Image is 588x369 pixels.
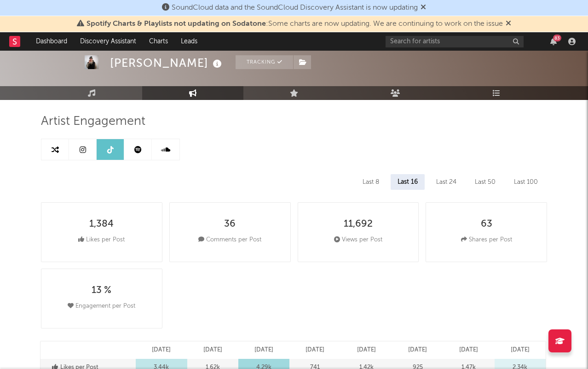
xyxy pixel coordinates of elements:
p: [DATE] [511,345,530,356]
a: Dashboard [29,32,74,51]
span: Artist Engagement [41,116,145,127]
div: 13 % [92,285,111,296]
div: 11,692 [344,219,373,230]
div: Last 24 [429,174,463,190]
div: Likes per Post [78,234,125,246]
p: [DATE] [152,345,171,356]
div: [PERSON_NAME] [110,55,224,70]
div: Engagement per Post [68,301,135,312]
div: Comments per Post [198,234,261,246]
div: 63 [481,219,492,230]
input: Search for artists [386,36,524,47]
div: Last 8 [356,174,386,190]
p: [DATE] [254,345,273,356]
div: Last 100 [507,174,545,190]
span: : Some charts are now updating. We are continuing to work on the issue [86,20,503,28]
a: Discovery Assistant [74,32,143,51]
a: Charts [143,32,174,51]
span: Spotify Charts & Playlists not updating on Sodatone [86,20,266,28]
button: 83 [550,38,557,45]
p: [DATE] [357,345,376,356]
div: 1,384 [89,219,114,230]
a: Leads [174,32,204,51]
button: Tracking [236,55,293,69]
span: Dismiss [506,20,511,28]
div: Views per Post [334,234,382,246]
div: 83 [553,35,561,41]
p: [DATE] [459,345,478,356]
div: 36 [224,219,236,230]
span: Dismiss [421,4,426,12]
div: Shares per Post [461,234,512,246]
p: [DATE] [306,345,324,356]
div: Last 16 [391,174,425,190]
p: [DATE] [408,345,427,356]
p: [DATE] [203,345,222,356]
span: SoundCloud data and the SoundCloud Discovery Assistant is now updating [172,4,418,12]
div: Last 50 [468,174,502,190]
